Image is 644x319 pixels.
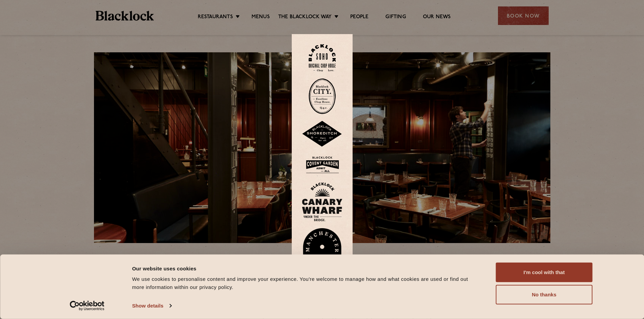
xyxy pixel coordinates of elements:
[132,275,481,291] div: We use cookies to personalise content and improve your experience. You're welcome to manage how a...
[132,301,171,311] a: Show details
[496,263,593,282] button: I'm cool with that
[302,228,342,275] img: BL_Manchester_Logo-bleed.png
[132,264,481,272] div: Our website uses cookies
[302,182,342,221] img: BL_CW_Logo_Website.svg
[302,154,342,176] img: BLA_1470_CoventGarden_Website_Solid.svg
[309,78,336,114] img: City-stamp-default.svg
[302,121,342,147] img: Shoreditch-stamp-v2-default.svg
[309,44,336,72] img: Soho-stamp-default.svg
[496,285,593,304] button: No thanks
[57,301,117,311] a: Usercentrics Cookiebot - opens in a new window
